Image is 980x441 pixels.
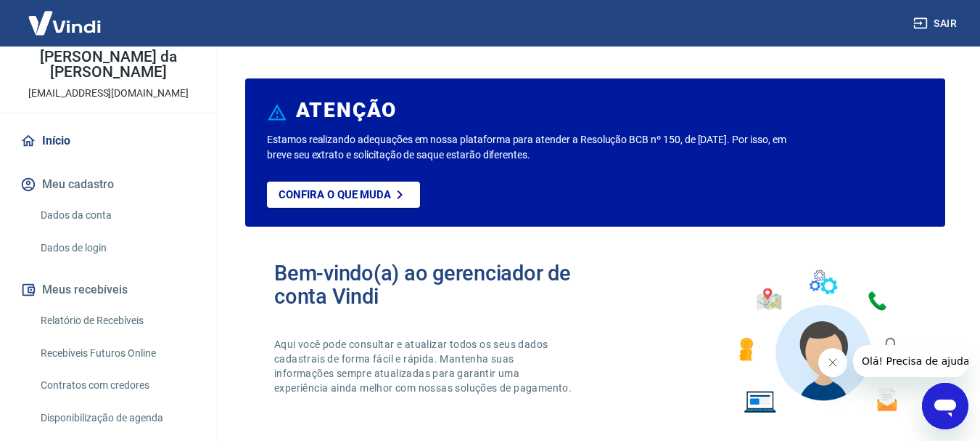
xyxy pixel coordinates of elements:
a: Contratos com credores [35,371,199,400]
a: Recebíveis Futuros Online [35,339,199,368]
p: Confira o que muda [279,188,391,201]
img: Imagem de um avatar masculino com diversos icones exemplificando as funcionalidades do gerenciado... [726,262,916,422]
button: Meus recebíveis [17,274,199,306]
iframe: Botão para abrir a janela de mensagens [922,383,968,429]
p: [EMAIL_ADDRESS][DOMAIN_NAME] [28,86,189,101]
iframe: Fechar mensagem [818,348,847,377]
p: [PERSON_NAME] da [PERSON_NAME] [12,49,205,80]
a: Dados da conta [35,201,199,230]
a: Relatório de Recebíveis [35,306,199,336]
iframe: Mensagem da empresa [853,345,968,377]
h6: ATENÇÃO [296,103,397,118]
a: Disponibilização de agenda [35,403,199,433]
a: Início [17,125,199,157]
button: Sair [910,10,963,37]
a: Dados de login [35,233,199,263]
span: Olá! Precisa de ajuda? [9,10,122,22]
p: Aqui você pode consultar e atualizar todos os seus dados cadastrais de forma fácil e rápida. Mant... [274,337,575,395]
a: Confira o que muda [267,182,420,208]
h2: Bem-vindo(a) ao gerenciador de conta Vindi [274,262,596,308]
p: Estamos realizando adequações em nossa plataforma para atender a Resolução BCB nº 150, de [DATE].... [267,132,792,163]
button: Meu cadastro [17,169,199,201]
img: Vindi [17,1,112,45]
